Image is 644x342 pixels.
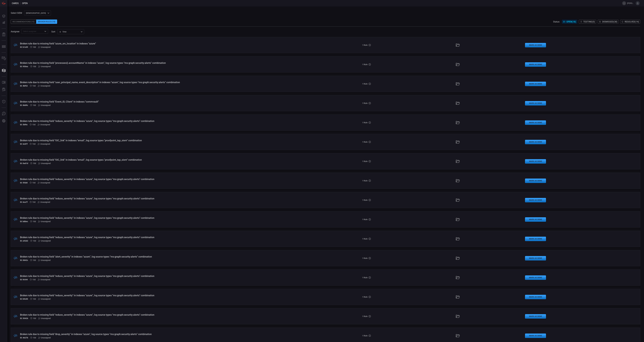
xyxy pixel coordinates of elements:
[579,20,596,24] button: Testing(0)
[627,2,635,4] span: [PERSON_NAME][EMAIL_ADDRESS][PERSON_NAME][DOMAIN_NAME]
[33,298,36,300] span: Sep 29, 2025 12:59 AM
[38,143,50,145] div: Unassigned
[20,124,28,126] h5: ID: 5bf6c
[362,180,368,182] h5: 1 Rule
[1,87,7,93] button: ALERT ANALYSIS
[38,201,50,203] div: Unassigned
[20,178,290,181] div: Broken rule due to missing field "reduce_severity" in indexes "azure", log source types "ms:graph...
[525,120,546,125] button: Mark as Done
[33,46,36,48] span: Sep 29, 2025 1:11 AM
[38,124,50,126] div: Unassigned
[20,143,28,145] h5: ID: 6c87f
[20,61,290,64] div: Broken rule due to missing field "processes{}.accountName" in indexes "azure", log source types "...
[33,337,36,339] span: Sep 29, 2025 12:56 AM
[20,278,28,281] h5: ID: fe544
[525,275,546,280] button: Mark as Done
[20,259,28,261] h5: ID: 0842c
[11,12,22,14] label: Select SIEM
[525,314,546,319] button: Mark as Done
[525,159,546,164] button: Mark as Done
[362,276,368,279] h5: 1 Rule
[20,46,28,48] h5: ID: b1c09
[525,82,546,86] button: Mark as Done
[525,256,546,260] button: Mark as Done
[33,317,36,319] span: Sep 29, 2025 12:58 AM
[33,162,36,164] span: Sep 29, 2025 1:04 AM
[362,257,368,259] h5: 1 Rule
[602,20,617,23] span: Dismissed ( 38 )
[33,240,36,242] span: Sep 29, 2025 1:00 AM
[362,121,368,124] h5: 1 Rule
[36,20,57,24] div: Broken Rules (18)
[362,199,368,201] h5: 1 Rule
[625,20,639,23] span: Resolved ( 14 )
[362,102,368,104] h5: 1 Rule
[32,182,35,184] span: Sep 29, 2025 1:02 AM
[32,124,35,126] span: Sep 29, 2025 1:05 AM
[598,20,619,24] button: Dismissed(38)
[33,65,36,68] span: Sep 29, 2025 1:09 AM
[38,220,51,223] div: Unassigned
[32,201,35,203] span: Sep 29, 2025 1:02 AM
[362,63,368,66] h5: 1 Rule
[620,20,640,24] button: Resolved(14)
[362,218,368,221] h5: 1 Rule
[43,29,47,33] button: Open
[1,55,7,62] button: Inventory
[20,216,290,219] div: Broken rule due to missing field "reduce_severity" in indexes "azure", log source types "ms:graph...
[20,298,28,300] h5: ID: b9c00
[525,295,546,299] button: Mark as Done
[362,335,368,337] h5: 1 Rule
[11,20,36,24] div: Recommendations (10)
[20,65,28,68] h5: ID: 950ea
[32,143,35,145] span: Sep 29, 2025 1:05 AM
[20,158,290,161] div: Broken rule due to missing field "IOC_link" in indexes "email", log source types "proofpoint_tap_...
[12,2,19,5] span: Cards
[32,278,36,281] span: Sep 29, 2025 12:59 AM
[51,30,55,33] label: sort
[20,120,290,122] div: Broken rule due to missing field "reduce_severity" in indexes "azure", log source types "ms:graph...
[38,240,51,242] div: Unassigned
[38,104,51,106] div: Unassigned
[20,333,290,336] div: Broken rule due to missing field "drop_severity" in indexes "azure", log source types "ms:graph:s...
[525,43,546,47] button: Mark as Done
[362,141,368,143] h5: 1 Rule
[11,30,19,33] span: Assignee
[1,31,7,38] button: Reports
[525,101,546,105] button: Mark as Done
[1,98,7,105] button: Threat Intelligence
[583,20,595,23] span: Testing ( 0 )
[20,104,28,106] h5: ID: 6bd9c
[553,20,560,23] span: Status:
[20,139,290,142] div: Broken rule due to missing field "IOC_link" in indexes "email", log source types "proofpoint_tap_...
[32,85,36,87] span: Sep 29, 2025 1:08 AM
[20,100,290,103] div: Broken rule due to missing field "Event_ID, Client" in indexes "commvault"
[562,20,577,24] button: Open(18)
[362,160,368,162] h5: 1 Rule
[525,217,546,222] button: Mark as Done
[362,44,368,46] h5: 1 Rule
[525,179,546,183] button: Mark as Done
[525,334,546,338] button: Mark as Done
[20,255,290,258] div: Broken rule due to missing field "alert_severity" in indexes "azure", log source types "ms:graph:...
[38,46,51,48] div: Unassigned
[38,278,50,281] div: Unassigned
[20,42,290,45] div: Broken rule due to missing field "azure_src_location" in indexes "azure"
[1,79,7,86] button: Rule Catalog
[38,85,50,87] div: Unassigned
[20,182,28,184] h5: ID: 5fcb8
[38,298,51,300] div: Unassigned
[20,313,290,316] div: Broken rule due to missing field "reduce_severity" in indexes "azure", log source types "ms:graph...
[26,12,47,14] p: [DEMOGRAPHIC_DATA]
[33,104,36,106] span: Sep 29, 2025 1:07 AM
[20,337,28,339] h5: ID: 4627b
[20,240,28,242] h5: ID: a92d2
[33,220,36,223] span: Sep 29, 2025 1:01 AM
[38,65,51,68] div: Unassigned
[525,140,546,144] button: Mark as Done
[525,62,546,67] button: Mark as Done
[1,19,7,26] button: Detections
[362,83,368,85] h5: 1 Rule
[362,238,368,240] h5: 1 Rule
[38,182,50,184] div: Unassigned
